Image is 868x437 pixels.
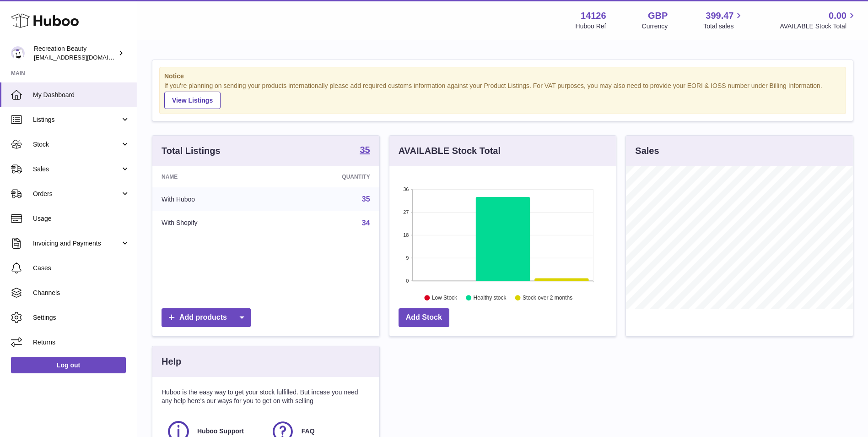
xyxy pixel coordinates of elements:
div: Currency [642,22,668,31]
span: Huboo Support [197,427,244,436]
a: 399.47 Total sales [703,10,744,31]
td: With Huboo [152,187,275,211]
span: 0.00 [829,10,846,22]
h3: Help [162,355,181,368]
text: 18 [403,232,409,238]
span: Invoicing and Payments [33,239,120,248]
span: Stock [33,140,120,149]
text: Low Stock [432,295,458,301]
strong: 14126 [581,10,606,22]
span: AVAILABLE Stock Total [780,22,857,31]
a: Add products [162,308,251,327]
text: 9 [406,255,409,261]
a: 0.00 AVAILABLE Stock Total [780,10,857,31]
img: customercare@recreationbeauty.com [11,46,25,60]
div: If you're planning on sending your products internationally please add required customs informati... [164,82,841,109]
a: Log out [11,357,126,373]
td: With Shopify [152,211,275,235]
text: 27 [403,209,409,215]
span: [EMAIL_ADDRESS][DOMAIN_NAME] [34,54,135,61]
a: Add Stock [399,308,449,327]
span: Sales [33,165,120,174]
a: 35 [360,145,370,156]
h3: Total Listings [162,145,221,157]
div: Recreation Beauty [34,44,116,62]
strong: 35 [360,145,370,154]
a: View Listings [164,92,221,109]
span: Returns [33,338,130,347]
strong: GBP [648,10,668,22]
th: Quantity [275,166,379,187]
span: Settings [33,313,130,322]
span: FAQ [302,427,315,436]
span: 399.47 [706,10,733,22]
span: My Dashboard [33,91,130,99]
div: Huboo Ref [576,22,606,31]
h3: Sales [635,145,659,157]
span: Channels [33,289,130,297]
span: Usage [33,214,130,223]
text: Stock over 2 months [523,295,572,301]
span: Cases [33,264,130,273]
text: 0 [406,278,409,284]
span: Total sales [703,22,744,31]
text: 36 [403,186,409,192]
strong: Notice [164,72,841,81]
a: 35 [362,195,370,203]
text: Healthy stock [473,295,507,301]
span: Orders [33,190,120,198]
th: Name [152,166,275,187]
h3: AVAILABLE Stock Total [399,145,501,157]
span: Listings [33,115,120,124]
p: Huboo is the easy way to get your stock fulfilled. But incase you need any help here's our ways f... [162,388,370,405]
a: 34 [362,219,370,227]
